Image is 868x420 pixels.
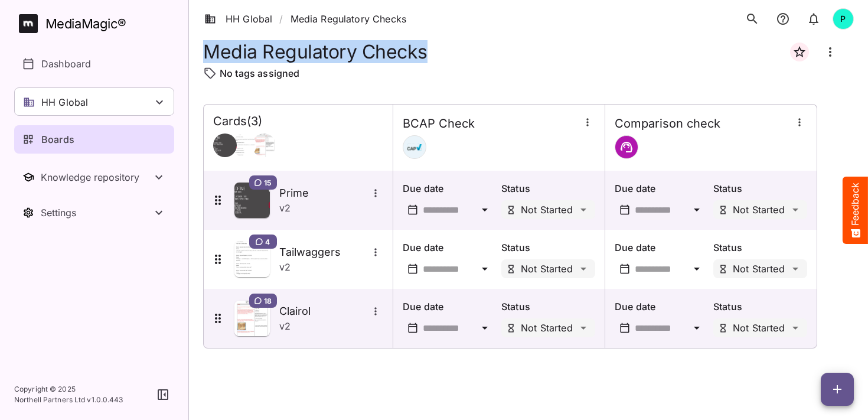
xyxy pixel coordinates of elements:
[368,304,383,319] button: More options for Clairol
[14,198,174,227] button: Toggle Settings
[41,207,152,219] div: Settings
[733,323,785,333] p: Not Started
[14,384,123,395] p: Copyright © 2025
[403,240,497,255] p: Due date
[713,181,807,196] p: Status
[234,242,270,277] img: Asset Thumbnail
[264,178,271,187] span: 15
[802,7,825,31] button: notifications
[403,116,475,131] h4: BCAP Check
[19,14,174,33] a: MediaMagic®
[14,395,123,405] p: Northell Partners Ltd v 1.0.0.443
[234,183,270,218] img: Asset Thumbnail
[14,125,174,154] a: Boards
[403,181,497,196] p: Due date
[279,245,368,259] h5: Tailwaggers
[203,41,428,63] h1: Media Regulatory Checks
[733,205,785,214] p: Not Started
[501,299,595,314] p: Status
[41,57,91,71] p: Dashboard
[279,260,291,274] p: v 2
[14,163,174,191] button: Toggle Knowledge repository
[833,8,854,30] div: P
[713,299,807,314] p: Status
[733,264,785,274] p: Not Started
[45,14,126,34] div: MediaMagic ®
[521,205,573,214] p: Not Started
[234,301,270,336] img: Asset Thumbnail
[213,114,262,129] h4: Cards ( 3 )
[843,177,868,244] button: Feedback
[615,181,709,196] p: Due date
[403,299,497,314] p: Due date
[41,171,152,183] div: Knowledge repository
[713,240,807,255] p: Status
[265,237,270,246] span: 4
[220,66,299,80] p: No tags assigned
[14,198,174,227] nav: Settings
[368,245,383,260] button: More options for Tailwaggers
[279,201,291,215] p: v 2
[368,185,383,201] button: More options for Prime
[204,12,272,26] a: HH Global
[740,7,764,31] button: search
[615,240,709,255] p: Due date
[279,12,283,26] span: /
[771,7,795,31] button: notifications
[14,163,174,191] nav: Knowledge repository
[279,304,368,318] h5: Clairol
[615,116,720,131] h4: Comparison check
[615,299,709,314] p: Due date
[279,186,368,200] h5: Prime
[816,38,844,66] button: Board more options
[279,319,291,333] p: v 2
[41,132,74,146] p: Boards
[264,296,272,305] span: 18
[521,264,573,274] p: Not Started
[501,181,595,196] p: Status
[14,50,174,78] a: Dashboard
[41,95,88,109] p: HH Global
[521,323,573,333] p: Not Started
[501,240,595,255] p: Status
[203,66,217,80] img: tag-outline.svg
